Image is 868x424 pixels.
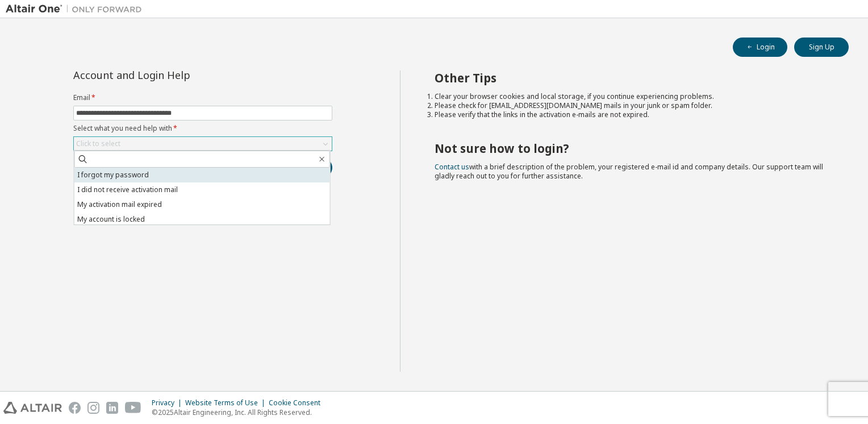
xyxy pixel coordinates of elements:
[125,402,141,414] img: youtube.svg
[435,101,829,110] li: Please check for [EMAIL_ADDRESS][DOMAIN_NAME] mails in your junk or spam folder.
[152,398,185,408] div: Privacy
[435,92,829,101] li: Clear your browser cookies and local storage, if you continue experiencing problems.
[3,402,62,414] img: altair_logo.svg
[435,70,829,85] h2: Other Tips
[435,141,829,156] h2: Not sure how to login?
[152,408,327,417] p: © 2025 Altair Engineering, Inc. All Rights Reserved.
[106,402,118,414] img: linkedin.svg
[269,398,327,408] div: Cookie Consent
[435,162,469,172] a: Contact us
[6,3,148,15] img: Altair One
[74,168,330,182] li: I forgot my password
[794,38,849,57] button: Sign Up
[733,38,787,57] button: Login
[73,124,332,133] label: Select what you need help with
[76,139,120,148] div: Click to select
[87,402,99,414] img: instagram.svg
[435,110,829,119] li: Please verify that the links in the activation e-mails are not expired.
[73,93,332,102] label: Email
[435,162,823,181] span: with a brief description of the problem, your registered e-mail id and company details. Our suppo...
[185,398,269,408] div: Website Terms of Use
[73,70,281,80] div: Account and Login Help
[69,402,81,414] img: facebook.svg
[74,137,332,151] div: Click to select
